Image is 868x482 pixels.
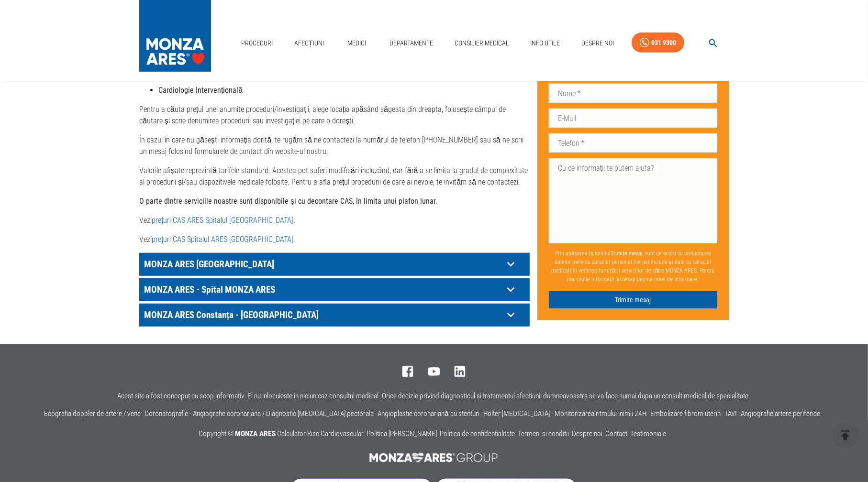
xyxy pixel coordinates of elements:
[152,235,293,244] a: prețuri CAS Spitalul ARES [GEOGRAPHIC_DATA]
[139,165,530,188] p: Valorile afișate reprezintă tarifele standard. Acestea pot suferi modificări incluzând, dar fără ...
[378,409,479,418] a: Angioplastie coronariană cu stenturi
[142,307,503,322] p: MONZA ARES Constanța - [GEOGRAPHIC_DATA]
[650,409,721,418] a: Embolizare fibrom uterin
[142,282,503,297] p: MONZA ARES - Spital MONZA ARES
[632,33,684,53] a: 031 9300
[235,429,276,438] span: MONZA ARES
[341,33,372,53] a: Medici
[578,33,618,53] a: Despre Noi
[139,253,530,276] div: MONZA ARES [GEOGRAPHIC_DATA]
[199,428,669,440] p: Copyright ©
[139,278,530,301] div: MONZA ARES - Spital MONZA ARES
[364,448,504,467] img: MONZA ARES Group
[44,409,141,418] a: Ecografia doppler de artere / vene
[139,104,530,127] p: Pentru a căuta prețul unei anumite proceduri/investigații, alege locația apăsând săgeata din drea...
[451,33,513,53] a: Consilier Medical
[741,409,820,418] a: Angiografie artere periferice
[118,392,751,400] p: Acest site a fost conceput cu scop informativ. El nu inlocuieste in niciun caz consultul medical....
[367,429,437,438] a: Politica [PERSON_NAME]
[278,429,364,438] a: Calculator Risc Cardiovascular
[386,33,437,53] a: Departamente
[139,215,530,226] p: Vezi .
[631,429,667,438] a: Testimoniale
[237,33,277,53] a: Proceduri
[549,245,717,287] p: Prin apăsarea butonului , sunt de acord cu prelucrarea datelor mele cu caracter personal (ce pot ...
[145,409,374,418] a: Coronarografie - Angiografie coronariana / Diagnostic [MEDICAL_DATA] pectorala
[572,429,603,438] a: Despre noi
[290,33,328,53] a: Afecțiuni
[651,37,676,49] div: 031 9300
[139,197,437,206] strong: O parte dintre serviciile noastre sunt disponibile și cu decontare CAS, în limita unui plafon lunar.
[724,409,737,418] a: TAVI
[483,409,646,418] a: Holter [MEDICAL_DATA] - Monitorizarea ritmului inimii 24H
[832,422,858,449] button: delete
[158,86,243,95] strong: Cardiologie Intervențională
[139,134,530,157] p: În cazul în care nu găsești informația dorită, te rugăm să ne contactezi la numărul de telefon [P...
[611,250,643,256] b: Trimite mesaj
[549,291,717,308] button: Trimite mesaj
[606,429,628,438] a: Contact
[142,257,503,272] p: MONZA ARES [GEOGRAPHIC_DATA]
[139,304,530,327] div: MONZA ARES Constanța - [GEOGRAPHIC_DATA]
[139,234,530,245] p: Vezi .
[518,429,569,438] a: Termeni si conditii
[527,33,564,53] a: Info Utile
[440,429,515,438] a: Politica de confidentialitate
[152,216,293,225] a: prețuri CAS ARES Spitalul [GEOGRAPHIC_DATA]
